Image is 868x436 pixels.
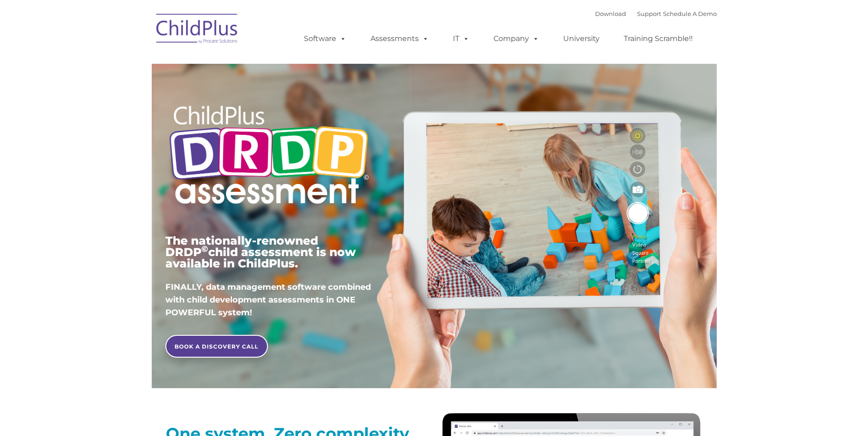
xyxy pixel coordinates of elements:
[615,30,702,48] a: Training Scramble!!
[595,10,626,17] a: Download
[637,10,661,17] a: Support
[554,30,609,48] a: University
[201,244,208,254] sup: ©
[165,282,371,318] span: FINALLY, data management software combined with child development assessments in ONE POWERFUL sys...
[484,30,548,48] a: Company
[165,93,372,219] img: Copyright - DRDP Logo Light
[595,10,717,17] font: |
[361,30,438,48] a: Assessments
[165,335,268,358] a: BOOK A DISCOVERY CALL
[152,7,243,53] img: ChildPlus by Procare Solutions
[663,10,717,17] a: Schedule A Demo
[165,234,356,270] span: The nationally-renowned DRDP child assessment is now available in ChildPlus.
[295,30,355,48] a: Software
[444,30,478,48] a: IT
